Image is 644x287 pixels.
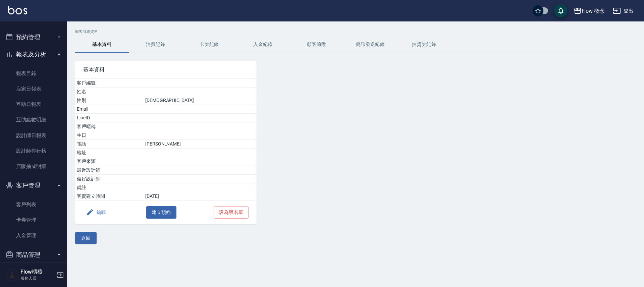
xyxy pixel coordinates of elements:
[75,30,636,34] h2: 顧客詳細資料
[3,66,64,81] a: 報表目錄
[75,114,144,122] td: LineID
[582,7,605,15] div: Flow 概念
[75,192,144,201] td: 客資建立時間
[75,105,144,114] td: Email
[343,37,397,53] button: 簡訊發送紀錄
[236,37,290,53] button: 入金紀錄
[610,5,636,17] button: 登出
[144,96,257,105] td: [DEMOGRAPHIC_DATA]
[8,6,27,14] img: Logo
[3,177,64,194] button: 客戶管理
[75,183,144,192] td: 備註
[75,131,144,140] td: 生日
[83,206,109,219] button: 編輯
[75,88,144,96] td: 姓名
[75,149,144,157] td: 地址
[3,197,64,212] a: 客戶列表
[75,79,144,88] td: 客戶編號
[3,228,64,243] a: 入金管理
[3,159,64,174] a: 店販抽成明細
[75,157,144,166] td: 客戶來源
[3,212,64,228] a: 卡券管理
[129,37,182,53] button: 消費記錄
[3,28,64,46] button: 預約管理
[75,232,97,244] button: 返回
[75,96,144,105] td: 性別
[182,37,236,53] button: 卡券紀錄
[144,192,257,201] td: [DATE]
[3,112,64,127] a: 互助點數明細
[75,122,144,131] td: 客戶暱稱
[20,275,55,281] p: 服務人員
[3,97,64,112] a: 互助日報表
[75,166,144,175] td: 最近設計師
[571,4,608,18] button: Flow 概念
[144,140,257,149] td: [PERSON_NAME]
[3,246,64,264] button: 商品管理
[290,37,343,53] button: 顧客追蹤
[83,66,249,73] span: 基本資料
[5,268,19,282] img: Person
[3,46,64,63] button: 報表及分析
[20,269,55,275] h5: Flow櫃檯
[3,143,64,159] a: 設計師排行榜
[75,175,144,183] td: 偏好設計師
[75,37,129,53] button: 基本資料
[75,140,144,149] td: 電話
[214,206,249,219] button: 設為黑名單
[3,81,64,97] a: 店家日報表
[554,4,568,17] button: save
[3,128,64,143] a: 設計師日報表
[397,37,451,53] button: 抽獎券紀錄
[146,206,176,219] button: 建立預約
